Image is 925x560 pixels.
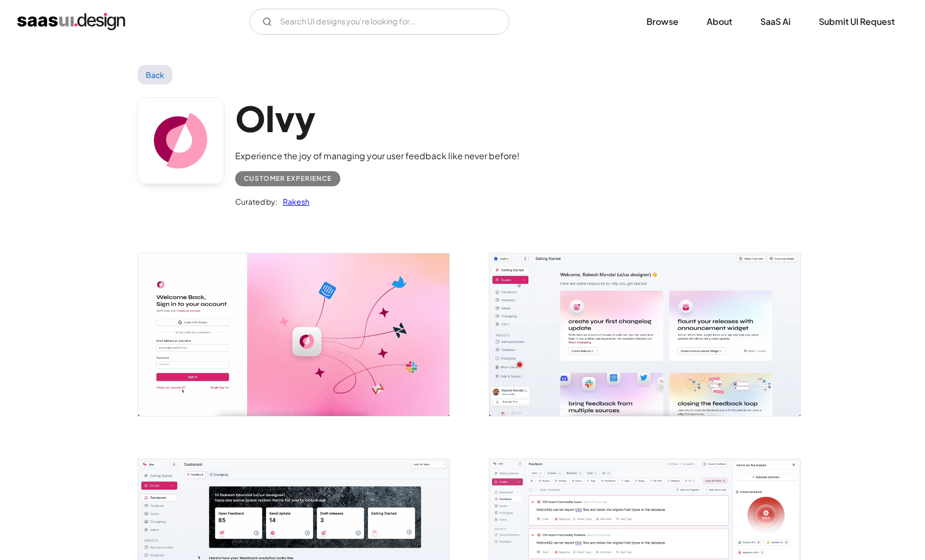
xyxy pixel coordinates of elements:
[235,149,520,162] div: Experience the joy of managing your user feedback like never before!
[17,13,125,30] a: home
[694,10,745,34] a: About
[633,10,691,34] a: Browse
[138,253,449,415] a: open lightbox
[244,172,332,185] div: Customer Experience
[747,10,804,34] a: SaaS Ai
[138,253,449,415] img: 64151e20babae4e17ecbc73e_Olvy%20Sign%20In.png
[249,9,509,35] form: Email Form
[235,195,277,208] div: Curated by:
[249,9,509,35] input: Search UI designs you're looking for...
[806,10,908,34] a: Submit UI Request
[489,253,800,415] img: 64151e20babae48621cbc73d_Olvy%20Getting%20Started.png
[138,65,173,84] a: Back
[489,253,800,415] a: open lightbox
[277,195,309,208] a: Rakesh
[235,97,520,139] h1: Olvy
